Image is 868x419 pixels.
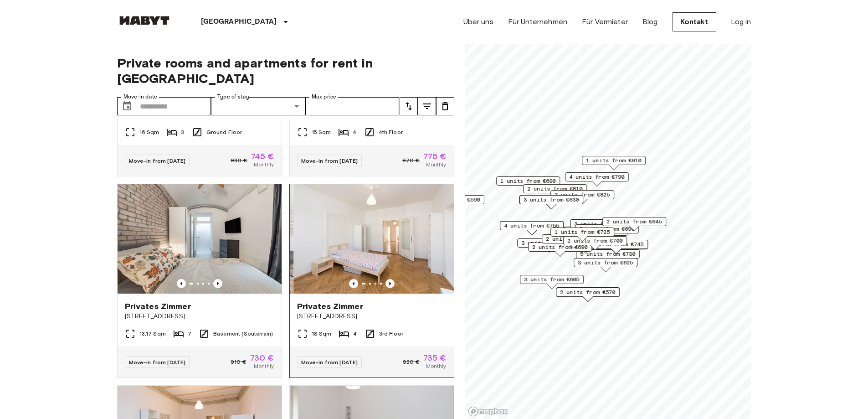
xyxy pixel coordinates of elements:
button: tune [436,97,454,115]
div: Map marker [582,156,646,170]
button: tune [418,97,436,115]
span: 7 [188,330,191,338]
span: Monthly [426,362,446,370]
span: 910 € [231,358,247,366]
button: Previous image [349,279,358,288]
span: 745 € [251,152,274,160]
span: 4 units from €755 [504,222,560,230]
span: 4th Floor [379,128,403,136]
span: Move-in from [DATE] [301,157,358,164]
span: [STREET_ADDRESS] [297,312,447,321]
div: Map marker [563,236,627,250]
div: Map marker [575,224,639,238]
span: 2 units from €570 [560,288,616,296]
div: Map marker [421,195,484,209]
div: Map marker [550,190,614,204]
span: 3 units from €605 [524,275,580,284]
span: 18 Sqm [312,330,332,338]
span: Privates Zimmer [297,301,363,312]
span: 2 units from €690 [532,243,588,251]
span: Monthly [254,160,274,169]
a: Marketing picture of unit DE-02-004-006-01HFPrevious imagePrevious imagePrivates Zimmer[STREET_AD... [117,184,282,378]
button: tune [400,97,418,115]
button: Choose date [118,97,136,115]
span: 3rd Floor [379,330,403,338]
img: Marketing picture of unit DE-02-038-03M [129,184,293,294]
img: Habyt [117,16,172,25]
span: 1 units from €725 [555,228,610,236]
div: Map marker [519,195,583,209]
span: 970 € [402,156,420,165]
span: 4 units from €790 [569,173,625,181]
div: Map marker [528,243,592,257]
button: Previous image [213,279,222,288]
div: Map marker [519,195,583,209]
span: 2 units from €810 [527,185,583,193]
a: Über uns [463,16,493,27]
div: Map marker [602,217,666,231]
span: 3 units from €745 [588,240,644,248]
a: Log in [731,16,751,27]
div: Map marker [550,228,614,242]
div: Map marker [500,221,564,235]
div: Map marker [556,288,620,302]
div: Map marker [570,219,634,233]
span: Ground Floor [206,128,242,136]
span: 3 units from €625 [578,259,633,267]
span: Basement (Souterrain) [213,330,273,338]
span: Privates Zimmer [125,301,191,312]
a: Für Unternehmen [508,16,567,27]
label: Max price [312,93,336,101]
div: Map marker [496,176,560,191]
img: Marketing picture of unit DE-02-004-006-01HF [118,184,282,294]
span: 3 units from €590 [425,196,480,204]
div: Map marker [576,249,640,264]
span: 13.17 Sqm [139,330,166,338]
span: 16 Sqm [139,128,159,136]
span: 930 € [231,156,247,165]
span: Move-in from [DATE] [301,359,358,366]
button: Previous image [177,279,186,288]
div: Map marker [520,275,584,289]
a: Previous imagePrevious imagePrivates Zimmer[STREET_ADDRESS]18 Sqm43rd FloorMove-in from [DATE]920... [289,184,454,378]
label: Type of stay [217,93,249,101]
div: Map marker [584,240,648,254]
div: Map marker [556,287,620,301]
span: 730 € [250,354,274,362]
span: Monthly [254,362,274,370]
span: 4 [353,128,356,136]
span: 735 € [423,354,447,362]
span: 2 units from €925 [546,235,601,243]
a: Blog [642,16,658,27]
span: 5 units from €715 [568,227,623,235]
span: Monthly [426,160,446,169]
span: [STREET_ADDRESS] [125,312,274,321]
span: Private rooms and apartments for rent in [GEOGRAPHIC_DATA] [117,55,454,86]
span: 920 € [403,358,420,366]
label: Move-in date [123,93,157,101]
span: Move-in from [DATE] [129,359,186,366]
div: Map marker [574,258,637,272]
span: 3 [181,128,184,136]
span: 1 units from €910 [586,156,642,165]
span: 6 units from €690 [579,225,635,233]
button: Previous image [385,279,395,288]
span: 3 units from €785 [521,239,577,247]
div: Map marker [517,238,581,253]
span: 3 units from €630 [524,196,579,204]
a: Mapbox logo [468,406,508,417]
span: 2 units from €825 [555,191,610,199]
div: Map marker [523,184,587,198]
div: Map marker [542,234,606,248]
span: Move-in from [DATE] [129,157,186,164]
a: Kontakt [673,12,716,31]
span: 2 units from €645 [606,217,662,226]
span: 2 units from €700 [567,237,623,245]
span: 1 units from €690 [500,177,556,185]
span: 15 Sqm [312,128,331,136]
span: 775 € [423,152,447,160]
a: Für Vermieter [582,16,628,27]
p: [GEOGRAPHIC_DATA] [201,16,277,27]
span: 4 [353,330,357,338]
span: 3 units from €800 [574,220,630,228]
